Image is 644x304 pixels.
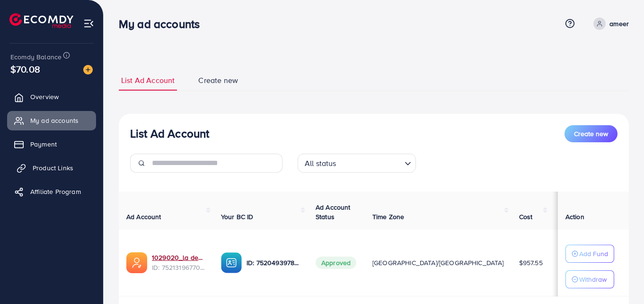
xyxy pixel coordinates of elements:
span: All status [303,157,338,170]
button: Withdraw [565,270,614,288]
span: [GEOGRAPHIC_DATA]/[GEOGRAPHIC_DATA] [372,258,504,267]
span: Create new [574,129,608,138]
span: Action [565,212,584,221]
span: Create new [198,75,238,86]
p: ameer [609,18,629,29]
a: ameer [590,18,629,30]
span: Ad Account Status [316,203,351,221]
p: ID: 7520493978794885127 [247,257,300,268]
a: 1029020_la deals_1751193710853 [152,253,206,262]
span: $70.08 [10,62,40,76]
iframe: Chat [604,261,637,297]
span: Cost [519,212,533,221]
p: Withdraw [579,274,607,285]
a: Payment [7,135,96,154]
div: Search for option [298,154,416,173]
span: Payment [30,139,57,149]
span: ID: 7521319677017374736 [152,263,206,272]
span: Your BC ID [221,212,254,221]
img: image [83,65,93,74]
a: Affiliate Program [7,182,96,201]
a: My ad accounts [7,111,96,130]
img: ic-ads-acc.e4c84228.svg [126,252,147,273]
span: $957.55 [519,258,543,267]
h3: List Ad Account [130,127,209,140]
a: Product Links [7,158,96,177]
p: Add Fund [579,248,608,259]
img: logo [9,13,73,28]
button: Create new [565,125,618,142]
span: List Ad Account [121,75,175,86]
span: Approved [316,257,356,269]
button: Add Fund [565,245,614,263]
img: menu [83,18,94,29]
img: ic-ba-acc.ded83a64.svg [221,252,242,273]
span: Ecomdy Balance [10,52,62,62]
div: <span class='underline'>1029020_la deals_1751193710853</span></br>7521319677017374736 [152,253,206,272]
span: Ad Account [126,212,161,221]
h3: My ad accounts [119,17,207,31]
span: My ad accounts [30,116,79,125]
a: Overview [7,87,96,106]
span: Overview [30,92,59,101]
span: Time Zone [372,212,404,221]
span: Product Links [33,163,73,173]
input: Search for option [339,155,401,170]
span: Affiliate Program [30,187,81,196]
